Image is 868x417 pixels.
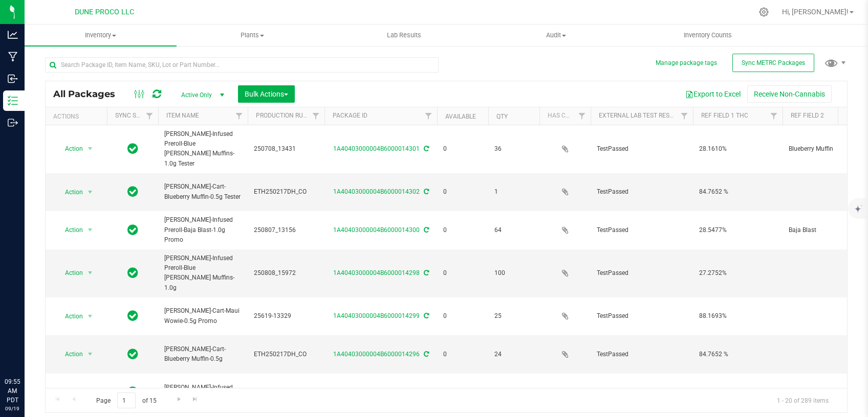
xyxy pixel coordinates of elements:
[679,85,747,103] button: Export to Excel
[699,268,776,278] span: 27.2752%
[171,392,186,406] a: Go to the next page
[333,351,420,358] a: 1A40403000004B6000014296
[164,253,242,293] span: [PERSON_NAME]-Infused Preroll-Blue [PERSON_NAME] Muffins-1.0g
[56,309,83,323] span: Action
[8,118,18,128] inline-svg: Outbound
[84,309,97,323] span: select
[333,112,367,119] a: Package ID
[164,344,242,364] span: [PERSON_NAME]-Cart-Blueberry Muffin-0.5g
[177,31,328,40] span: Plants
[328,25,480,46] a: Lab Results
[701,112,748,119] a: Ref Field 1 THC
[231,107,248,125] a: Filter
[597,311,687,321] span: TestPassed
[56,142,83,156] span: Action
[742,59,805,66] span: Sync METRC Packages
[757,7,770,17] div: Manage settings
[256,112,308,119] a: Production Run
[699,225,776,235] span: 28.5477%
[599,112,679,119] a: External Lab Test Result
[769,392,837,408] span: 1 - 20 of 289 items
[164,383,242,402] span: [PERSON_NAME]-Infused Preroll-Baja Blast-1.0g
[254,144,318,154] span: 250708_13431
[84,266,97,280] span: select
[496,113,508,120] a: Qty
[10,335,41,366] iframe: Resource center
[789,225,866,235] span: Baja Blast
[597,225,687,235] span: TestPassed
[494,268,533,278] span: 100
[164,182,242,201] span: [PERSON_NAME]-Cart-Blueberry Muffin-0.5g Tester
[84,223,97,237] span: select
[791,112,824,119] a: Ref Field 2
[53,88,125,100] span: All Packages
[127,184,138,199] span: In Sync
[245,90,288,98] span: Bulk Actions
[443,225,482,235] span: 0
[422,269,429,276] span: Sync from Compliance System
[164,306,242,326] span: [PERSON_NAME]-Cart-Maui Wowie-0.5g Promo
[443,187,482,197] span: 0
[676,107,693,125] a: Filter
[699,144,776,154] span: 28.1610%
[574,107,591,125] a: Filter
[656,59,717,67] button: Manage package tags
[115,112,155,119] a: Sync Status
[333,145,420,152] a: 1A40403000004B6000014301
[164,215,242,245] span: [PERSON_NAME]-Infused Preroll-Baja Blast-1.0g Promo
[164,129,242,169] span: [PERSON_NAME]-Infused Preroll-Blue [PERSON_NAME] Muffins-1.0g Tester
[494,350,533,359] span: 24
[333,269,420,276] a: 1A40403000004B6000014298
[188,392,203,406] a: Go to the last page
[8,74,18,84] inline-svg: Inbound
[56,223,83,237] span: Action
[670,31,746,40] span: Inventory Counts
[238,85,295,103] button: Bulk Actions
[84,347,97,361] span: select
[373,31,435,40] span: Lab Results
[480,25,632,46] a: Audit
[25,25,177,46] a: Inventory
[177,25,329,46] a: Plants
[789,144,866,154] span: Blueberry Muffin
[127,347,138,361] span: In Sync
[166,112,199,119] a: Item Name
[632,25,784,46] a: Inventory Counts
[597,268,687,278] span: TestPassed
[443,350,482,359] span: 0
[45,57,439,73] input: Search Package ID, Item Name, SKU, Lot or Part Number...
[308,107,324,125] a: Filter
[597,350,687,359] span: TestPassed
[117,392,136,408] input: 1
[127,223,138,237] span: In Sync
[443,311,482,321] span: 0
[422,188,429,195] span: Sync from Compliance System
[494,311,533,321] span: 25
[8,30,18,40] inline-svg: Analytics
[597,144,687,154] span: TestPassed
[494,144,533,154] span: 36
[127,385,138,399] span: In Sync
[766,107,783,125] a: Filter
[254,350,318,359] span: ETH250217DH_CO
[127,142,138,156] span: In Sync
[25,31,177,40] span: Inventory
[481,31,632,40] span: Audit
[127,309,138,323] span: In Sync
[747,85,832,103] button: Receive Non-Cannabis
[254,311,318,321] span: 25619-13329
[84,385,97,400] span: select
[56,266,83,280] span: Action
[422,226,429,234] span: Sync from Compliance System
[420,107,437,125] a: Filter
[333,188,420,195] a: 1A40403000004B6000014302
[732,54,814,72] button: Sync METRC Packages
[254,187,318,197] span: ETH250217DH_CO
[5,377,20,405] p: 09:55 AM PDT
[597,187,687,197] span: TestPassed
[443,268,482,278] span: 0
[56,385,83,400] span: Action
[141,107,158,125] a: Filter
[88,392,165,408] span: Page of 15
[84,142,97,156] span: select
